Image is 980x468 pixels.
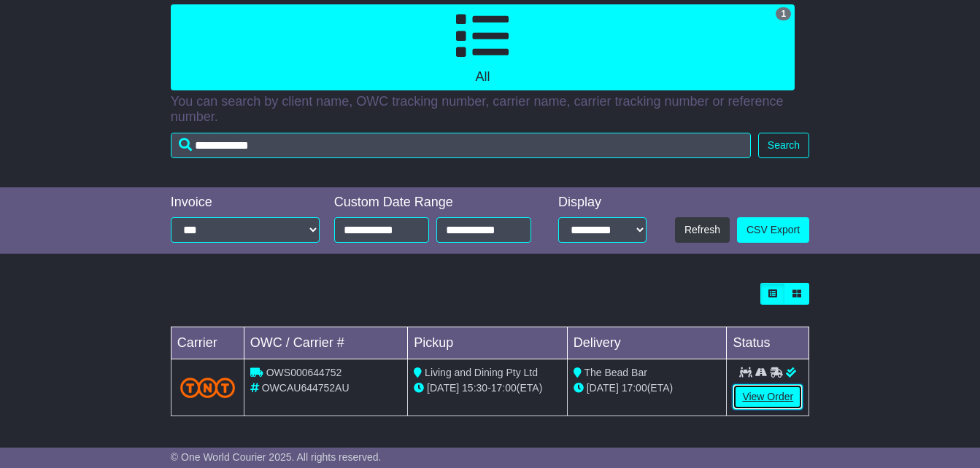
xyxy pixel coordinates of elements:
div: Custom Date Range [334,195,537,211]
td: Delivery [567,327,727,359]
span: 17:00 [491,382,517,394]
div: Invoice [171,195,320,211]
div: Display [558,195,647,211]
span: [DATE] [427,382,459,394]
p: You can search by client name, OWC tracking number, carrier name, carrier tracking number or refe... [171,94,809,125]
td: Status [727,327,809,359]
button: Refresh [675,217,730,243]
span: 15:30 [462,382,487,394]
span: OWS000644752 [266,367,342,378]
span: Living and Dining Pty Ltd [425,367,538,378]
span: [DATE] [587,382,619,394]
div: (ETA) [574,381,721,396]
span: OWCAU644752AU [262,382,350,394]
td: Carrier [171,327,244,359]
img: TNT_Domestic.png [180,378,235,397]
a: CSV Export [737,217,809,243]
a: View Order [733,384,803,410]
span: 1 [776,7,791,20]
span: © One World Courier 2025. All rights reserved. [171,451,382,463]
button: Search [758,133,809,158]
td: OWC / Carrier # [244,327,407,359]
div: - (ETA) [414,381,561,396]
a: 1 All [171,4,795,90]
span: 17:00 [622,382,647,394]
span: The Bead Bar [584,367,647,378]
td: Pickup [408,327,568,359]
